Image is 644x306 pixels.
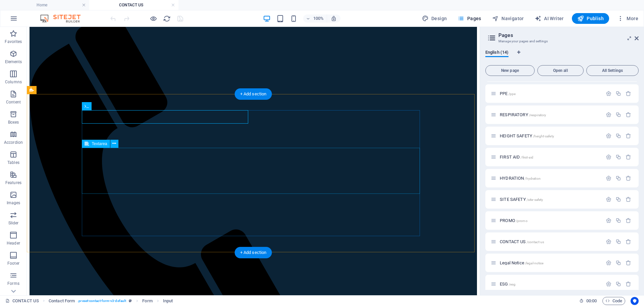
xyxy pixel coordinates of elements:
[303,14,327,23] button: 100%
[626,218,631,223] div: Remove
[485,50,639,62] div: Language Tabs
[419,13,450,24] div: Design (Ctrl+Alt+Y)
[615,175,621,181] div: Duplicate
[579,297,597,305] h6: Session time
[589,69,636,73] span: All Settings
[488,69,532,73] span: New page
[313,14,324,23] h6: 100%
[540,69,581,73] span: Open all
[129,299,132,303] i: This element is a customizable preset
[458,15,481,22] span: Pages
[529,113,546,117] span: /respiratory
[5,297,39,305] a: Click to cancel selection. Double-click to open Pages
[500,91,516,96] span: Click to open page
[163,297,173,305] span: Click to select. Double-click to edit
[614,13,641,24] button: More
[498,176,602,180] div: HYDRATION/hydration
[606,112,611,118] div: Settings
[92,142,107,146] span: Textarea
[7,281,19,286] p: Forms
[142,297,152,305] span: Click to select. Double-click to edit
[606,239,611,245] div: Settings
[5,59,22,64] p: Elements
[535,15,564,22] span: AI Writer
[615,112,621,118] div: Duplicate
[89,1,178,9] h4: CONTACT US
[508,92,516,96] span: /ppe
[615,196,621,202] div: Duplicate
[626,239,631,245] div: Remove
[498,261,602,265] div: Legal Notice/legal-notice
[525,261,544,265] span: /legal-notice
[606,281,611,287] div: Settings
[572,13,609,24] button: Publish
[7,160,19,165] p: Tables
[500,218,528,223] span: PROMO
[626,175,631,181] div: Remove
[631,297,639,305] button: Usercentrics
[500,133,554,138] span: Click to open page
[615,239,621,245] div: Duplicate
[626,281,631,287] div: Remove
[8,120,19,125] p: Boxes
[39,14,89,23] img: Editor Logo
[422,15,447,22] span: Design
[485,65,535,76] button: New page
[615,133,621,139] div: Duplicate
[163,15,171,23] i: Reload page
[527,240,544,244] span: /contact-us
[235,88,272,100] div: + Add section
[626,260,631,266] div: Remove
[498,113,602,117] div: RESPIRATORY/respiratory
[606,196,611,202] div: Settings
[626,154,631,160] div: Remove
[577,15,604,22] span: Publish
[615,91,621,96] div: Duplicate
[500,239,544,244] span: CONTACT US
[617,15,638,22] span: More
[516,219,528,223] span: /promo
[500,112,546,117] span: Click to open page
[498,32,639,38] h2: Pages
[525,177,540,180] span: /hydration
[498,239,602,244] div: CONTACT US/contact-us
[626,133,631,139] div: Remove
[500,155,533,160] span: Click to open page
[615,281,621,287] div: Duplicate
[498,218,602,223] div: PROMO/promo
[606,175,611,181] div: Settings
[5,180,21,185] p: Features
[49,297,75,305] span: Click to select. Double-click to edit
[626,196,631,202] div: Remove
[498,282,602,286] div: ESG/esg
[77,297,126,305] span: . preset-contact-form-v3-default
[7,261,19,266] p: Footer
[498,91,602,96] div: PPE/ppe
[586,297,597,305] span: 00 00
[6,99,21,105] p: Content
[49,297,173,305] nav: breadcrumb
[500,197,543,202] span: SITE SAFETY
[626,112,631,118] div: Remove
[500,176,541,181] span: HYDRATION
[591,298,592,303] span: :
[7,241,20,246] p: Header
[5,79,22,85] p: Columns
[606,133,611,139] div: Settings
[606,154,611,160] div: Settings
[498,155,602,159] div: FIRST AID/first-aid
[615,218,621,223] div: Duplicate
[489,13,527,24] button: Navigator
[602,297,625,305] button: Code
[492,15,524,22] span: Navigator
[498,134,602,138] div: HEIGHT SAFETY/height-safety
[533,134,554,138] span: /height-safety
[615,154,621,160] div: Duplicate
[527,198,543,202] span: /site-safety
[615,260,621,266] div: Duplicate
[626,91,631,96] div: Remove
[498,197,602,202] div: SITE SAFETY/site-safety
[5,39,22,44] p: Favorites
[606,218,611,223] div: Settings
[586,65,639,76] button: All Settings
